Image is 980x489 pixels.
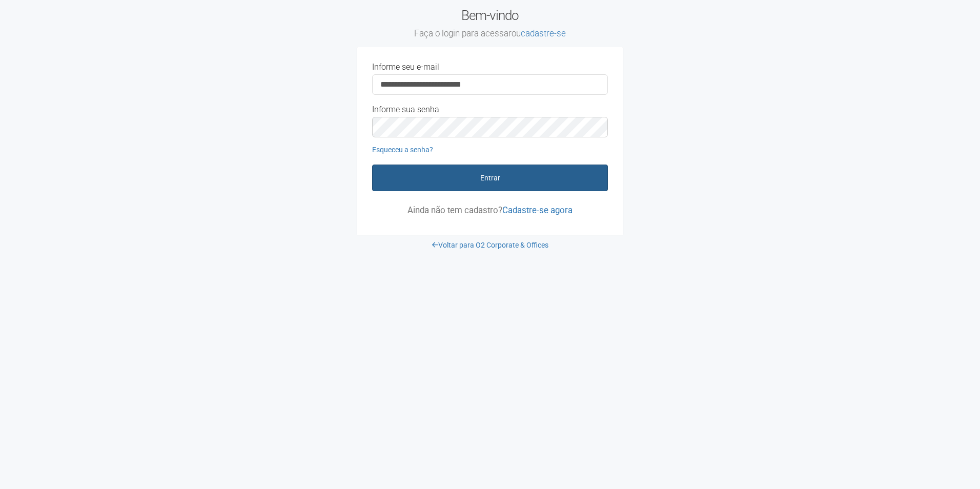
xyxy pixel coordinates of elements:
label: Informe sua senha [372,105,439,114]
a: Cadastre-se agora [502,205,573,215]
h2: Bem-vindo [357,8,623,39]
a: Voltar para O2 Corporate & Offices [432,241,548,249]
label: Informe seu e-mail [372,63,439,72]
small: Faça o login para acessar [357,28,623,39]
button: Entrar [372,165,608,191]
a: cadastre-se [521,28,566,38]
p: Ainda não tem cadastro? [372,206,608,215]
a: Esqueceu a senha? [372,146,433,154]
span: ou [512,28,566,38]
